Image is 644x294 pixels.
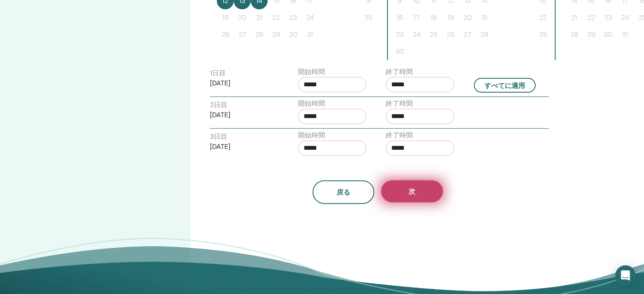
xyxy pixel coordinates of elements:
[298,67,325,76] font: 開始時間
[238,13,246,22] font: 20
[219,69,226,77] font: 目
[256,13,262,22] font: 21
[539,13,547,22] font: 22
[210,79,230,88] font: [DATE]
[289,13,297,22] font: 23
[409,187,415,196] font: 次
[221,100,227,109] font: 目
[255,30,263,39] font: 28
[307,30,313,39] font: 31
[386,131,413,140] font: 終了時間
[539,30,547,39] font: 29
[221,132,227,141] font: 目
[210,110,230,119] font: [DATE]
[413,30,421,39] font: 24
[431,13,437,22] font: 18
[210,69,212,77] font: 1
[570,30,578,39] font: 28
[212,69,219,77] font: 日
[210,100,214,109] font: 2
[571,13,577,22] font: 21
[214,132,221,141] font: 日
[238,30,246,39] font: 27
[306,13,314,22] font: 24
[414,13,420,22] font: 17
[481,13,487,22] font: 21
[386,67,413,76] font: 終了時間
[464,30,471,39] font: 27
[447,30,455,39] font: 26
[448,13,454,22] font: 19
[622,30,628,39] font: 31
[604,30,612,39] font: 30
[621,13,629,22] font: 24
[365,13,373,22] font: 25
[615,265,636,286] div: インターコムメッセンジャーを開く
[221,30,229,39] font: 26
[289,30,297,39] font: 30
[395,47,404,56] font: 30
[481,30,489,39] font: 28
[214,100,221,109] font: 日
[298,131,325,140] font: 開始時間
[272,13,280,22] font: 22
[484,81,525,90] font: すべてに適用
[397,13,403,22] font: 16
[474,78,536,93] button: すべてに適用
[463,13,472,22] font: 20
[222,13,229,22] font: 19
[587,30,595,39] font: 29
[210,132,214,141] font: 3
[312,180,374,204] button: 戻る
[396,30,404,39] font: 23
[298,99,325,108] font: 開始時間
[381,180,443,202] button: 次
[587,13,595,22] font: 22
[272,30,280,39] font: 29
[337,188,350,197] font: 戻る
[210,142,230,151] font: [DATE]
[386,99,413,108] font: 終了時間
[430,30,438,39] font: 25
[604,13,612,22] font: 23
